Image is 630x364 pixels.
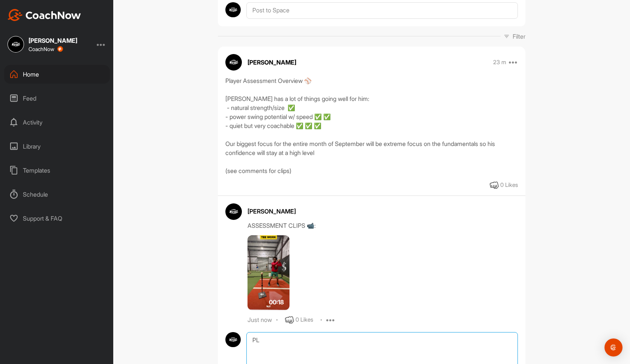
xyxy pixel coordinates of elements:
[4,137,110,156] div: Library
[247,58,296,67] p: [PERSON_NAME]
[225,2,241,18] img: avatar
[247,316,272,324] div: Just now
[225,76,518,175] div: Player Assessment Overview ⚾️ [PERSON_NAME] has a lot of things going well for him: - natural str...
[4,89,110,108] div: Feed
[295,316,313,324] div: 0 Likes
[493,59,506,66] p: 23 m
[247,221,518,230] div: ASSESSMENT CLIPS 📹:
[4,65,110,84] div: Home
[513,32,525,41] p: Filter
[4,209,110,228] div: Support & FAQ
[225,332,241,347] img: avatar
[247,207,518,216] div: [PERSON_NAME]
[7,36,24,53] img: square_cf84641c1b0bf994328a87de70c6dd67.jpg
[247,235,289,310] img: media
[28,46,63,52] div: CoachNow
[4,161,110,180] div: Templates
[4,113,110,132] div: Activity
[225,203,242,220] img: avatar
[28,38,77,44] div: [PERSON_NAME]
[269,298,284,307] span: 00:18
[7,9,81,21] img: CoachNow
[604,338,622,356] div: Open Intercom Messenger
[225,54,242,71] img: avatar
[500,181,518,190] div: 0 Likes
[4,185,110,204] div: Schedule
